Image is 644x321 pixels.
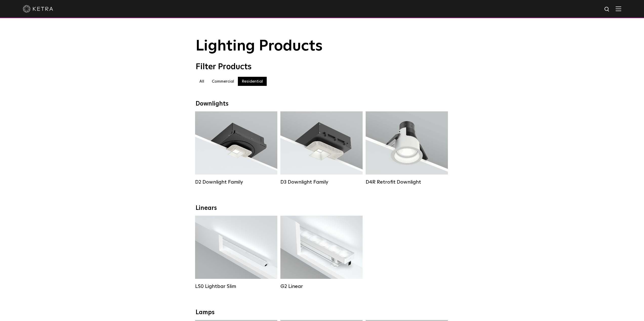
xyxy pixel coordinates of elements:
a: D2 Downlight Family Lumen Output:1200Colors:White / Black / Gloss Black / Silver / Bronze / Silve... [195,111,277,188]
div: Downlights [196,100,449,108]
span: Lighting Products [196,39,323,54]
div: LS0 Lightbar Slim [195,283,277,289]
img: search icon [604,6,610,13]
div: Filter Products [196,62,449,72]
label: Residential [238,77,267,86]
div: Linears [196,205,449,212]
div: D4R Retrofit Downlight [366,179,448,185]
a: D3 Downlight Family Lumen Output:700 / 900 / 1100Colors:White / Black / Silver / Bronze / Paintab... [280,111,363,188]
a: LS0 Lightbar Slim Lumen Output:200 / 350Colors:White / BlackControl:X96 Controller [195,216,277,292]
div: G2 Linear [280,283,363,289]
a: D4R Retrofit Downlight Lumen Output:800Colors:White / BlackBeam Angles:15° / 25° / 40° / 60°Watta... [366,111,448,188]
div: Lamps [196,309,449,316]
div: D3 Downlight Family [280,179,363,185]
a: G2 Linear Lumen Output:400 / 700 / 1000Colors:WhiteBeam Angles:Flood / [GEOGRAPHIC_DATA] / Narrow... [280,216,363,292]
img: Hamburger%20Nav.svg [616,6,621,11]
img: ketra-logo-2019-white [23,5,53,13]
div: D2 Downlight Family [195,179,277,185]
label: Commercial [208,77,238,86]
label: All [196,77,208,86]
